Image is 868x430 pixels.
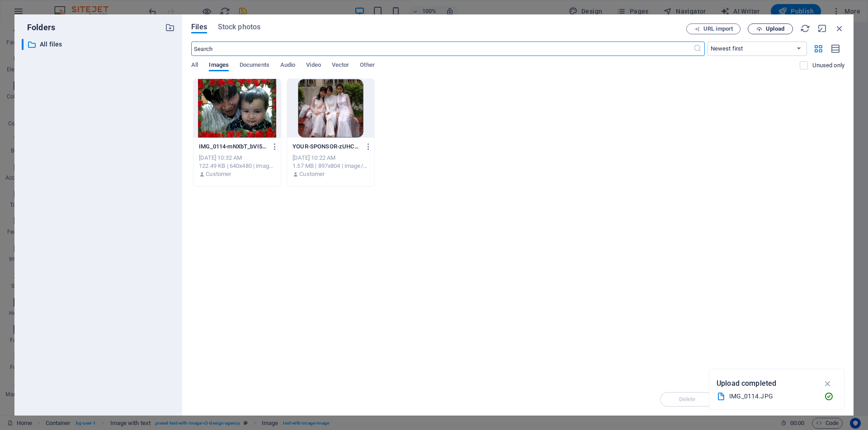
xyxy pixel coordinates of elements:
[40,39,158,50] p: All files
[800,23,810,33] i: Reload
[292,143,360,151] p: YOUR-SPONSOR-zUHC4L2YV9-dwEsomLz0jg.png
[703,26,733,32] span: URL import
[22,39,24,50] div: ​
[686,23,741,34] button: URL import
[199,162,275,170] div: 122.49 KB | 640x480 | image/jpeg
[206,170,231,178] p: Customer
[191,60,198,72] span: All
[191,42,693,56] input: Search
[218,22,260,32] span: Stock photos
[835,23,844,33] i: Close
[191,22,207,32] span: Files
[22,22,55,33] p: Folders
[748,23,793,34] button: Upload
[729,391,817,402] div: IMG_0114.JPG
[292,162,369,170] div: 1.57 MB | 897x804 | image/png
[812,61,844,69] p: Unused only
[280,60,295,72] span: Audio
[199,143,267,151] p: IMG_0114-mNXbT_bVI5hUTOCFaert7w.JPG
[817,23,827,33] i: Minimize
[332,60,349,72] span: Vector
[209,60,229,72] span: Images
[165,23,175,32] i: Create new folder
[292,154,369,162] div: [DATE] 10:22 AM
[199,154,275,162] div: [DATE] 10:32 AM
[360,60,374,72] span: Other
[306,60,321,72] span: Video
[240,60,269,72] span: Documents
[299,170,325,178] p: Customer
[717,378,776,389] p: Upload completed
[766,26,784,32] span: Upload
